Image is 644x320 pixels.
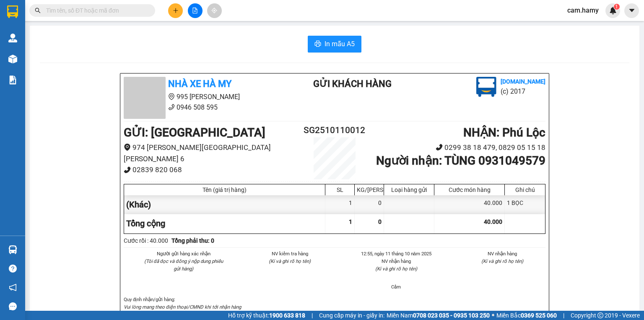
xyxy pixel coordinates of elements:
[370,142,545,153] li: 0299 38 18 479, 0829 05 15 18
[319,311,384,320] span: Cung cấp máy in - giấy in:
[126,186,323,193] div: Tên (giá trị hàng)
[7,5,18,18] img: logo-vxr
[597,312,603,318] span: copyright
[624,3,639,18] button: caret-down
[501,78,545,85] b: [DOMAIN_NAME]
[355,195,384,214] div: 0
[9,283,17,291] span: notification
[481,258,523,264] i: (Kí và ghi rõ họ tên)
[8,245,17,254] img: warehouse-icon
[124,142,299,164] li: 974 [PERSON_NAME][GEOGRAPHIC_DATA][PERSON_NAME] 6
[192,8,198,13] span: file-add
[436,186,502,193] div: Cước món hàng
[357,186,382,193] div: KG/[PERSON_NAME]
[168,79,231,89] b: Nhà Xe Hà My
[325,39,355,49] span: In mẫu A5
[463,126,545,139] b: NHẬN : Phú Lộc
[434,195,505,214] div: 40.000
[460,250,546,257] li: NV nhận hàng
[484,218,502,225] span: 40.000
[207,3,222,18] button: aim
[387,311,490,320] span: Miền Nam
[144,258,223,272] i: (Tôi đã đọc và đồng ý nộp dung phiếu gửi hàng)
[376,154,545,168] b: Người nhận : TÙNG 0931049579
[8,55,17,63] img: warehouse-icon
[168,93,175,100] span: environment
[211,8,217,13] span: aim
[173,8,179,13] span: plus
[436,144,443,151] span: phone
[124,304,241,310] i: Vui lòng mang theo điện thoại/CMND khi tới nhận hàng
[353,257,439,265] li: NV nhận hàng
[35,8,41,13] span: search
[609,7,617,14] img: icon-new-feature
[386,186,432,193] div: Loại hàng gửi
[561,5,605,16] span: cam.hamy
[8,34,17,42] img: warehouse-icon
[188,3,203,18] button: file-add
[168,104,175,110] span: phone
[353,250,439,257] li: 12:55, ngày 11 tháng 10 năm 2025
[228,311,305,320] span: Hỗ trợ kỹ thuật:
[312,311,313,320] span: |
[168,3,183,18] button: plus
[124,195,325,214] div: (Khác)
[308,36,361,52] button: printerIn mẫu A5
[505,195,545,214] div: 1 BỌC
[269,258,311,264] i: (Kí và ghi rõ họ tên)
[124,126,265,139] b: GỬI : [GEOGRAPHIC_DATA]
[46,6,145,15] input: Tìm tên, số ĐT hoặc mã đơn
[413,312,490,319] strong: 0708 023 035 - 0935 103 250
[476,77,496,97] img: logo.jpg
[327,186,352,193] div: SL
[9,302,17,310] span: message
[126,218,165,228] span: Tổng cộng
[269,312,305,319] strong: 1900 633 818
[9,265,17,273] span: question-circle
[378,218,382,225] span: 0
[124,144,131,151] span: environment
[124,166,131,173] span: phone
[314,40,321,48] span: printer
[615,4,618,10] span: 1
[124,236,168,245] div: Cước rồi : 40.000
[375,266,417,272] i: (Kí và ghi rõ họ tên)
[614,4,620,10] sup: 1
[171,237,214,244] b: Tổng phải thu: 0
[507,186,543,193] div: Ghi chú
[492,314,494,317] span: ⚪️
[124,92,280,102] li: 995 [PERSON_NAME]
[563,311,564,320] span: |
[313,79,392,89] b: Gửi khách hàng
[501,86,545,97] li: (c) 2017
[349,218,352,225] span: 1
[353,283,439,291] li: Cẩm
[325,195,355,214] div: 1
[521,312,557,319] strong: 0369 525 060
[299,123,370,137] h2: SG2510110012
[124,164,299,176] li: 02839 820 068
[140,250,227,257] li: Người gửi hàng xác nhận
[124,102,280,113] li: 0946 508 595
[247,250,333,257] li: NV kiểm tra hàng
[496,311,557,320] span: Miền Bắc
[8,76,17,84] img: solution-icon
[628,7,636,14] span: caret-down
